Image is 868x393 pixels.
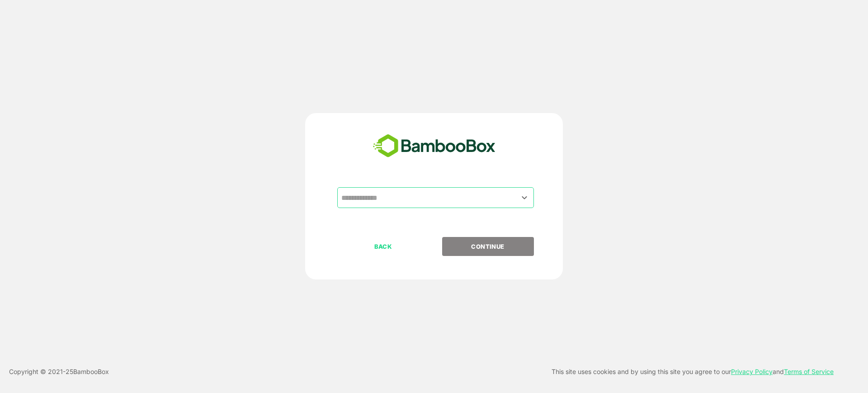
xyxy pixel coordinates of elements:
a: Terms of Service [784,368,834,375]
img: bamboobox [368,131,500,161]
p: CONTINUE [443,241,533,251]
a: Privacy Policy [731,368,773,375]
p: This site uses cookies and by using this site you agree to our and [552,366,834,377]
button: BACK [337,237,429,256]
p: Copyright © 2021- 25 BambooBox [9,366,109,377]
p: BACK [338,241,429,251]
button: CONTINUE [442,237,534,256]
button: Open [519,191,531,204]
